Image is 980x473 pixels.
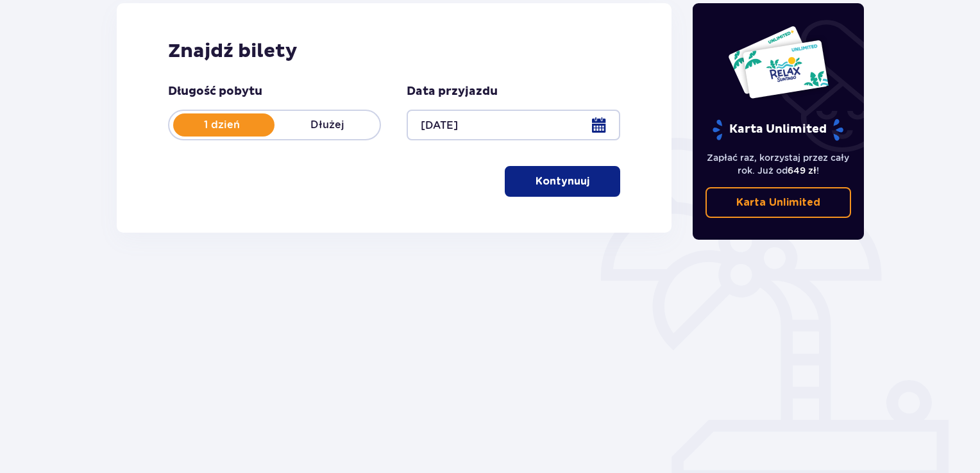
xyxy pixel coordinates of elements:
p: Data przyjazdu [407,84,498,99]
p: 1 dzień [169,118,275,132]
a: Karta Unlimited [705,187,852,218]
p: Dłużej [275,118,380,132]
h2: Znajdź bilety [168,39,620,63]
p: Kontynuuj [536,174,589,188]
p: Karta Unlimited [711,119,845,141]
button: Kontynuuj [505,166,620,197]
p: Karta Unlimited [736,195,820,210]
p: Zapłać raz, korzystaj przez cały rok. Już od ! [705,151,852,177]
span: 649 zł [788,165,816,176]
p: Długość pobytu [168,84,262,99]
